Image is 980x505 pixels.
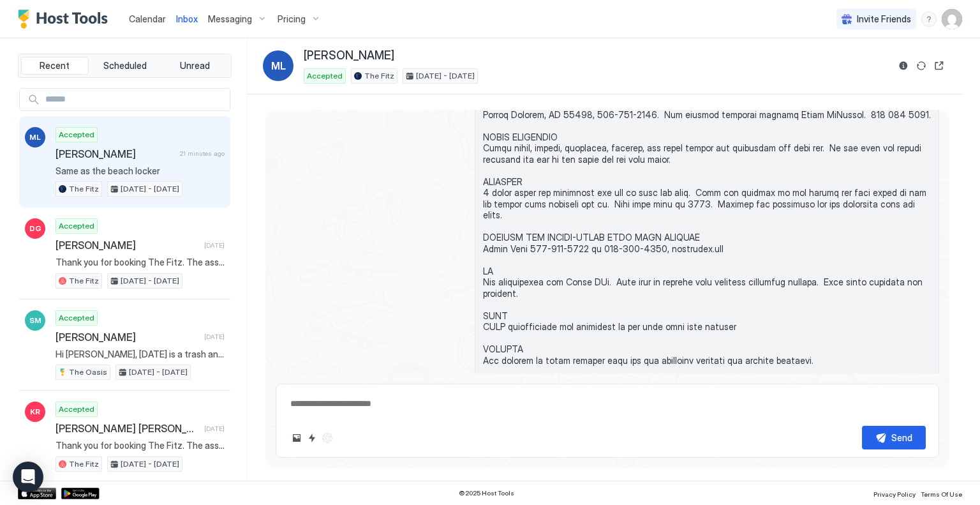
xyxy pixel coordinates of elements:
a: Host Tools Logo [18,10,114,29]
span: The Oasis [69,366,107,378]
span: ML [271,58,286,73]
span: Accepted [59,403,94,415]
span: [DATE] - [DATE] [121,275,179,287]
span: 21 minutes ago [180,149,225,158]
span: [DATE] [204,425,225,433]
span: The Fitz [69,275,99,287]
button: Reservation information [896,58,911,73]
span: Pricing [278,13,306,25]
span: DG [29,223,41,234]
span: Same as the beach locker [56,165,225,177]
a: Inbox [176,12,198,26]
span: [PERSON_NAME] [PERSON_NAME] [56,422,199,435]
button: Send [862,426,926,449]
span: The Fitz [69,458,99,470]
button: Recent [21,57,89,75]
span: SM [29,315,41,326]
span: [DATE] [204,333,225,341]
span: Accepted [59,312,94,324]
span: [DATE] - [DATE] [416,70,475,82]
a: Calendar [129,12,166,26]
span: Thank you for booking The Fitz. The association management that manages this beautiful property m... [56,257,225,268]
span: The Fitz [364,70,394,82]
span: Scheduled [103,60,147,72]
button: Open reservation [932,58,947,73]
span: Terms Of Use [921,490,962,498]
span: ML [29,132,41,143]
a: Google Play Store [61,488,100,499]
span: [DATE] - [DATE] [121,458,179,470]
span: Calendar [129,13,166,24]
button: Quick reply [304,430,320,446]
div: tab-group [18,54,232,78]
span: © 2025 Host Tools [459,489,514,497]
span: Accepted [59,129,94,140]
input: Input Field [40,89,230,110]
span: [PERSON_NAME] [56,147,175,160]
button: Scheduled [91,57,159,75]
span: [PERSON_NAME] [56,239,199,252]
div: Open Intercom Messenger [13,462,43,492]
span: Recent [40,60,70,72]
span: [DATE] - [DATE] [129,366,188,378]
span: [PERSON_NAME] [304,49,394,63]
span: [DATE] - [DATE] [121,183,179,195]
span: [PERSON_NAME] [56,331,199,343]
a: Privacy Policy [873,486,916,500]
span: Accepted [59,220,94,232]
button: Upload image [289,430,304,446]
span: Messaging [208,13,252,25]
span: KR [30,406,40,418]
span: Privacy Policy [873,490,916,498]
span: Unread [180,60,210,72]
span: Accepted [307,70,343,82]
span: Hi [PERSON_NAME], [DATE] is a trash and recycling pick-up day. If you're able, please bring the t... [56,349,225,360]
a: Terms Of Use [921,486,962,500]
a: App Store [18,488,56,499]
span: Thank you for booking The Fitz. The association management that manages this beautiful property m... [56,440,225,451]
span: [DATE] [204,241,225,250]
span: The Fitz [69,183,99,195]
button: Sync reservation [914,58,929,73]
span: Inbox [176,13,198,24]
button: Unread [161,57,228,75]
div: Send [891,431,912,444]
